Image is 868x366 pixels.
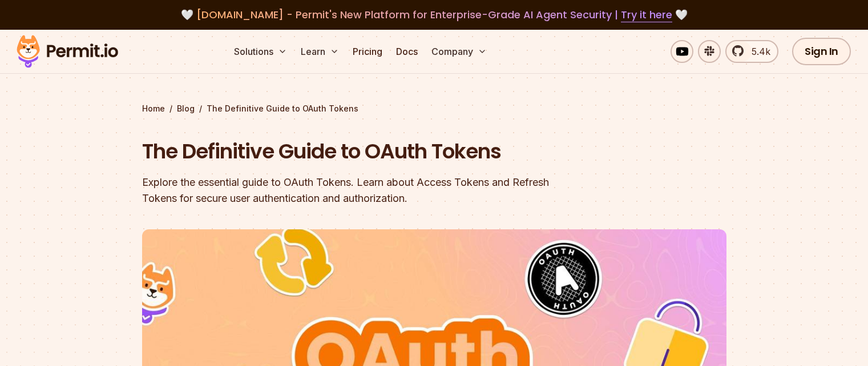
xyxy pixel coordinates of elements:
[296,40,344,63] button: Learn
[142,137,580,166] h1: The Definitive Guide to OAuth Tokens
[27,7,841,23] div: 🤍 🤍
[621,7,672,22] a: Try it here
[142,103,726,114] div: / /
[196,7,672,22] span: [DOMAIN_NAME] - Permit's New Platform for Enterprise-Grade AI Agent Security |
[391,40,422,63] a: Docs
[11,32,123,71] img: Permit logo
[348,40,387,63] a: Pricing
[427,40,491,63] button: Company
[229,40,292,63] button: Solutions
[792,38,851,65] a: Sign In
[725,40,778,63] a: 5.4k
[177,103,195,114] a: Blog
[142,174,580,206] div: Explore the essential guide to OAuth Tokens. Learn about Access Tokens and Refresh Tokens for sec...
[745,45,770,58] span: 5.4k
[142,103,165,114] a: Home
